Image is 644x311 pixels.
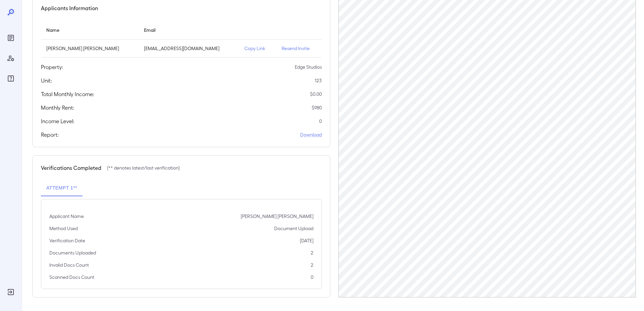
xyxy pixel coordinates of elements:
p: 0 [311,274,313,281]
p: Applicant Name [49,213,84,220]
h5: Monthly Rent: [41,104,74,112]
p: Resend Invite [282,45,316,52]
p: Scanned Docs Count [49,274,94,281]
div: FAQ [5,73,16,84]
p: $ 980 [312,104,322,111]
p: Method Used [49,225,78,232]
h5: Total Monthly Income: [41,90,94,98]
h5: Report: [41,131,59,139]
p: 2 [311,249,313,256]
p: Copy Link [244,45,271,52]
p: (** denotes latest/last verification) [107,164,180,171]
div: Manage Users [5,53,16,64]
p: 2 [311,262,313,268]
div: Reports [5,32,16,43]
p: [DATE] [300,237,313,244]
h5: Unit: [41,76,52,85]
p: Document Upload [274,225,313,232]
h5: Property: [41,63,63,71]
p: Edge Studios [295,64,322,70]
a: Download [300,131,322,138]
th: Email [139,20,239,40]
p: Verification Date [49,237,85,244]
h5: Verifications Completed [41,164,101,172]
p: 0 [319,118,322,125]
h5: Applicants Information [41,4,98,12]
p: Invalid Docs Count [49,262,89,268]
h5: Income Level: [41,117,74,125]
p: Documents Uploaded [49,249,96,256]
div: Log Out [5,287,16,297]
p: [EMAIL_ADDRESS][DOMAIN_NAME] [144,45,234,52]
p: [PERSON_NAME] [PERSON_NAME] [241,213,313,220]
p: 123 [315,77,322,84]
th: Name [41,20,139,40]
table: simple table [41,20,322,58]
p: $ 0.00 [310,91,322,97]
button: Attempt 1** [41,180,82,196]
p: [PERSON_NAME] [PERSON_NAME] [46,45,133,52]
